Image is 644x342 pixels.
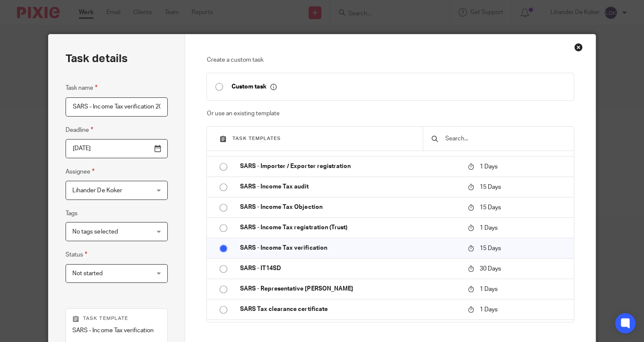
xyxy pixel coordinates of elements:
[480,265,501,271] span: 30 Days
[480,306,498,312] span: 1 Days
[240,162,459,171] p: SARS - Importer / Exporter registration
[72,326,161,335] p: SARS - Income Tax verification
[66,51,127,66] h2: Task details
[480,225,498,231] span: 1 Days
[240,264,459,273] p: SARS - IT14SD
[444,134,565,143] input: Search...
[66,167,94,177] label: Assignee
[72,315,161,322] p: Task template
[480,204,501,210] span: 15 Days
[66,83,97,93] label: Task name
[72,188,122,194] span: Lihander De Koker
[240,182,459,191] p: SARS - Income Tax audit
[66,250,87,259] label: Status
[232,136,280,141] span: Task templates
[231,83,277,91] p: Custom task
[240,203,459,211] p: SARS - Income Tax Objection
[206,56,574,64] p: Create a custom task
[480,286,498,292] span: 1 Days
[72,271,103,276] span: Not started
[480,163,498,169] span: 1 Days
[66,97,168,117] input: Task name
[206,109,574,118] p: Or use an existing template
[66,209,77,218] label: Tags
[66,125,93,135] label: Deadline
[240,244,459,252] p: SARS - Income Tax verification
[240,223,459,232] p: SARS - Income Tax registration (Trust)
[480,184,501,190] span: 15 Days
[574,43,583,51] div: Close this dialog window
[66,139,168,158] input: Pick a date
[240,305,459,313] p: SARS Tax clearance certificate
[480,245,501,251] span: 15 Days
[240,285,459,293] p: SARS - Representative [PERSON_NAME]
[72,229,117,235] span: No tags selected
